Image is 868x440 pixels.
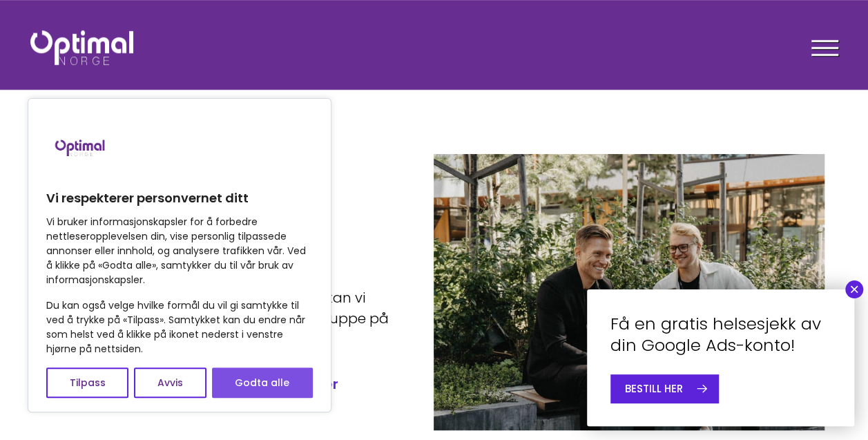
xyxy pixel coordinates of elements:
[46,113,115,182] img: Brand logo
[30,30,133,65] img: Optimal Norge
[28,98,331,412] div: Vi respekterer personvernet ditt
[610,374,718,403] a: BESTILL HER
[212,367,313,398] button: Godta alle
[610,313,831,356] h4: Få en gratis helsesjekk av din Google Ads-konto!
[46,190,313,207] p: Vi respekterer personvernet ditt
[46,215,313,287] p: Vi bruker informasjonskapsler for å forbedre nettleseropplevelsen din, vise personlig tilpassede ...
[46,367,128,398] button: Tilpass
[134,367,206,398] button: Avvis
[845,280,863,298] button: Close
[46,298,313,356] p: Du kan også velge hvilke formål du vil gi samtykke til ved å trykke på «Tilpass». Samtykket kan d...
